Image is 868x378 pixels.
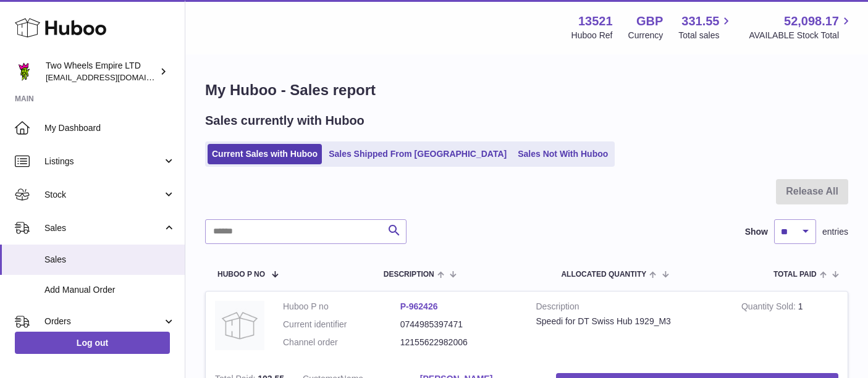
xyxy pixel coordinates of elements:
span: Sales [44,254,175,266]
img: internalAdmin-13521@internal.huboo.com [15,62,33,81]
h2: Sales currently with Huboo [205,112,364,129]
span: Stock [44,189,162,201]
span: Total paid [773,271,817,279]
div: Two Wheels Empire LTD [46,60,157,83]
span: Total sales [678,30,733,41]
dt: Current identifier [283,319,400,330]
span: Huboo P no [217,271,265,279]
strong: Quantity Sold [741,301,798,314]
a: 331.55 Total sales [678,13,733,41]
div: Huboo Ref [571,30,613,41]
dd: 12155622982006 [400,337,518,348]
a: 52,098.17 AVAILABLE Stock Total [749,13,853,41]
span: Description [384,271,434,279]
span: My Dashboard [44,122,175,134]
label: Show [745,226,768,238]
td: 1 [732,292,848,364]
span: 331.55 [681,13,719,30]
dt: Huboo P no [283,301,400,313]
dt: Channel order [283,337,400,348]
strong: GBP [636,13,663,30]
h1: My Huboo - Sales report [205,80,848,100]
span: Sales [44,222,162,234]
span: [EMAIL_ADDRESS][DOMAIN_NAME] [46,72,182,82]
div: Speedi for DT Swiss Hub 1929_M3 [536,316,723,327]
div: Currency [628,30,664,41]
a: Sales Not With Huboo [513,144,612,164]
span: Add Manual Order [44,284,175,296]
a: P-962426 [400,301,438,311]
span: 52,098.17 [784,13,839,30]
span: entries [822,226,848,238]
dd: 0744985397471 [400,319,518,330]
img: no-photo.jpg [215,301,264,350]
span: Orders [44,316,162,327]
strong: Description [536,301,723,316]
span: ALLOCATED Quantity [561,271,646,279]
span: AVAILABLE Stock Total [749,30,853,41]
a: Sales Shipped From [GEOGRAPHIC_DATA] [324,144,511,164]
a: Current Sales with Huboo [208,144,322,164]
a: Log out [15,332,170,354]
strong: 13521 [578,13,613,30]
span: Listings [44,156,162,167]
